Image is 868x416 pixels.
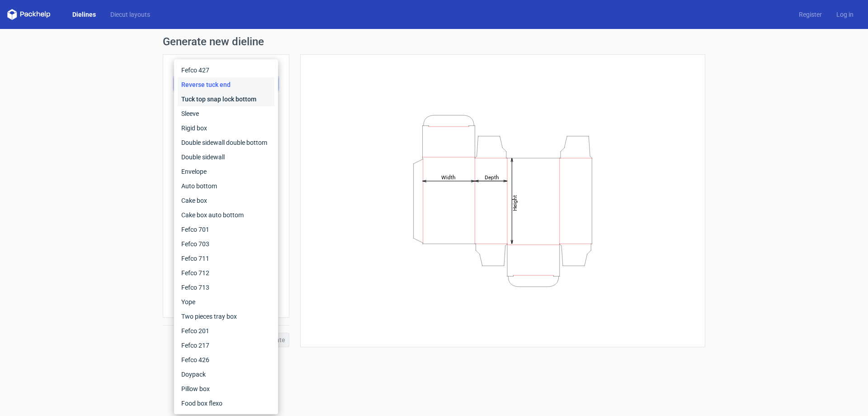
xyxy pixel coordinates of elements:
[178,164,274,179] div: Envelope
[65,10,103,19] a: Dielines
[178,63,274,77] div: Fefco 427
[178,208,274,222] div: Cake box auto bottom
[178,338,274,353] div: Fefco 217
[178,295,274,309] div: Yope
[829,10,861,19] a: Log in
[103,10,157,19] a: Diecut layouts
[178,266,274,280] div: Fefco 712
[163,36,705,47] h1: Generate new dieline
[178,92,274,106] div: Tuck top snap lock bottom
[178,106,274,121] div: Sleeve
[178,135,274,150] div: Double sidewall double bottom
[178,367,274,382] div: Doypack
[178,251,274,266] div: Fefco 711
[178,280,274,295] div: Fefco 713
[178,324,274,338] div: Fefco 201
[792,10,829,19] a: Register
[178,222,274,237] div: Fefco 701
[178,193,274,208] div: Cake box
[441,174,456,180] tspan: Width
[178,237,274,251] div: Fefco 703
[178,179,274,193] div: Auto bottom
[485,174,499,180] tspan: Depth
[178,382,274,396] div: Pillow box
[512,195,518,210] tspan: Height
[178,121,274,135] div: Rigid box
[178,150,274,164] div: Double sidewall
[178,353,274,367] div: Fefco 426
[178,309,274,324] div: Two pieces tray box
[178,77,274,92] div: Reverse tuck end
[178,396,274,411] div: Food box flexo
